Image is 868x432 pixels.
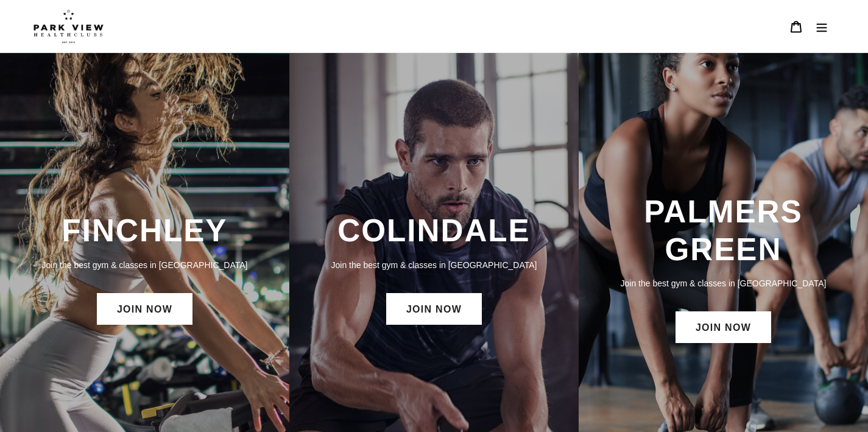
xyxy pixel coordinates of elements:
[12,258,277,272] p: Join the best gym & classes in [GEOGRAPHIC_DATA]
[302,212,566,249] h3: COLINDALE
[97,293,192,325] a: JOIN NOW: Finchley Membership
[12,212,277,249] h3: FINCHLEY
[386,293,482,325] a: JOIN NOW: Colindale Membership
[34,9,104,43] img: Park view health clubs is a gym near you.
[676,311,771,343] a: JOIN NOW: Palmers Green Membership
[591,277,856,290] p: Join the best gym & classes in [GEOGRAPHIC_DATA]
[302,258,566,272] p: Join the best gym & classes in [GEOGRAPHIC_DATA]
[591,193,856,268] h3: PALMERS GREEN
[809,13,834,40] button: Menu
